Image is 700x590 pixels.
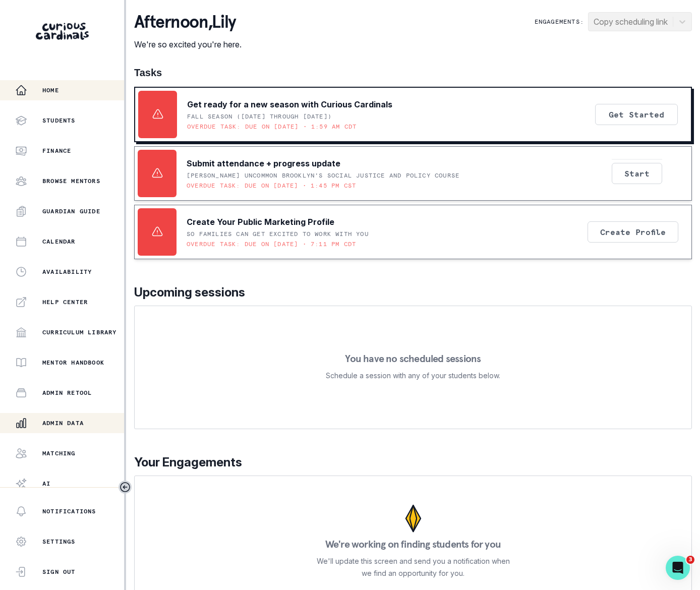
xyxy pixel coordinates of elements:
[134,453,692,471] p: Your Engagements
[325,539,501,549] p: We're working on finding students for you
[42,419,84,427] p: Admin Data
[36,23,89,40] img: Curious Cardinals Logo
[316,555,510,579] p: We'll update this screen and send you a notification when we find an opportunity for you.
[42,538,76,546] p: Settings
[42,449,76,457] p: Matching
[42,328,117,336] p: Curriculum Library
[42,238,76,246] p: Calendar
[187,123,357,131] p: Overdue task: Due on [DATE] • 1:59 AM CDT
[134,38,242,50] p: We're so excited you're here.
[42,177,100,185] p: Browse Mentors
[187,112,332,121] p: Fall Season ([DATE] through [DATE])
[345,353,481,364] p: You have no scheduled sessions
[42,86,59,94] p: Home
[187,216,334,228] p: Create Your Public Marketing Profile
[595,104,678,125] button: Get Started
[42,389,92,397] p: Admin Retool
[42,207,100,215] p: Guardian Guide
[612,163,662,184] button: Start
[187,157,340,169] p: Submit attendance + progress update
[42,298,88,306] p: Help Center
[42,568,76,576] p: Sign Out
[588,221,678,243] button: Create Profile
[326,370,500,382] p: Schedule a session with any of your students below.
[535,18,584,26] p: Engagements:
[187,98,392,110] p: Get ready for a new season with Curious Cardinals
[666,556,690,580] iframe: Intercom live chat
[187,182,356,190] p: Overdue task: Due on [DATE] • 1:45 PM CST
[42,359,104,367] p: Mentor Handbook
[134,67,692,79] h1: Tasks
[42,116,76,125] p: Students
[119,481,132,494] button: Toggle sidebar
[134,12,242,32] p: afternoon , Lily
[187,230,369,238] p: SO FAMILIES CAN GET EXCITED TO WORK WITH YOU
[187,240,356,248] p: Overdue task: Due on [DATE] • 7:11 PM CDT
[134,283,692,302] p: Upcoming sessions
[686,556,694,564] span: 3
[42,147,71,155] p: Finance
[42,268,92,276] p: Availability
[187,171,459,180] p: [PERSON_NAME] UNCOMMON Brooklyn's Social Justice and Policy Course
[42,480,50,488] p: AI
[42,507,96,515] p: Notifications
